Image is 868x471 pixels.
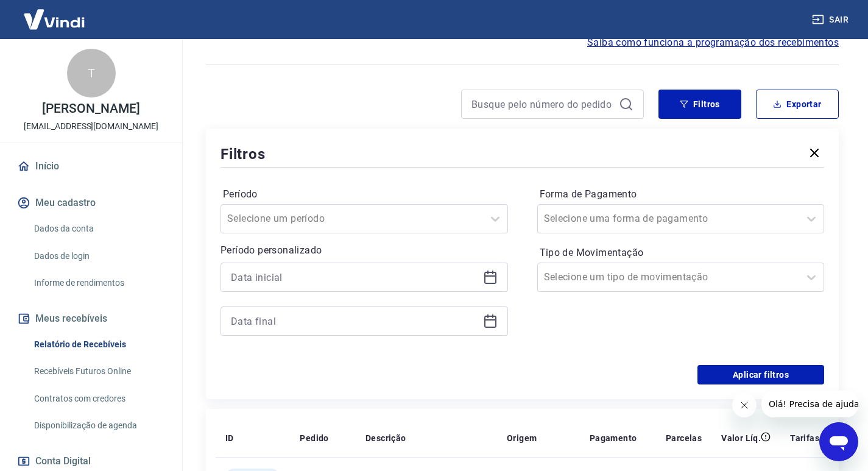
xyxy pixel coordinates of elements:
[587,35,839,50] a: Saiba como funciona a programação dos recebimentos
[819,422,858,461] iframe: Botão para abrir a janela de mensagens
[590,432,637,444] p: Pagamento
[223,187,506,202] label: Período
[471,95,614,113] input: Busque pelo número do pedido
[365,432,406,444] p: Descrição
[15,189,168,216] button: Meu cadastro
[697,365,824,384] button: Aplicar filtros
[67,49,116,97] div: T
[790,432,819,444] p: Tarifas
[540,246,822,260] label: Tipo de Movimentação
[15,305,168,332] button: Meus recebíveis
[732,393,757,417] iframe: Fechar mensagem
[7,9,102,18] span: Olá! Precisa de ajuda?
[658,90,741,119] button: Filtros
[15,153,168,180] a: Início
[231,268,478,286] input: Data inicial
[300,432,328,444] p: Pedido
[761,391,858,417] iframe: Mensagem da empresa
[29,244,168,269] a: Dados de login
[29,271,168,296] a: Informe de rendimentos
[231,312,478,330] input: Data final
[29,413,168,438] a: Disponibilização de agenda
[24,120,158,133] p: [EMAIL_ADDRESS][DOMAIN_NAME]
[42,102,139,115] p: [PERSON_NAME]
[507,432,537,444] p: Origem
[15,1,94,38] img: Vindi
[810,9,853,31] button: Sair
[29,216,168,241] a: Dados da conta
[29,332,168,357] a: Relatório de Recebíveis
[29,386,168,411] a: Contratos com credores
[721,432,761,444] p: Valor Líq.
[221,243,508,258] p: Período personalizado
[225,432,234,444] p: ID
[540,187,822,202] label: Forma de Pagamento
[29,359,168,384] a: Recebíveis Futuros Online
[666,432,702,444] p: Parcelas
[221,144,266,164] h5: Filtros
[756,90,839,119] button: Exportar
